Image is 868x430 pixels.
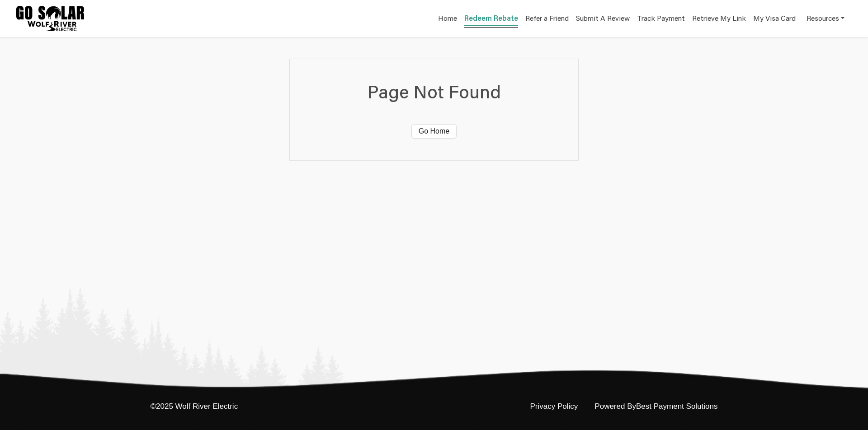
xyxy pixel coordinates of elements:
a: Track Payment [637,13,685,26]
img: Program logo [16,6,84,31]
a: Submit A Review [576,13,630,26]
a: Go Home [411,126,457,135]
a: Powered ByBest Payment Solutions [594,402,717,410]
h1: Page Not Found [311,81,557,102]
button: Go Home [411,124,457,139]
a: Resources [807,9,844,28]
a: My Visa Card [753,9,796,28]
a: Refer a Friend [525,13,569,26]
a: Redeem Rebate [464,13,518,26]
span: Go Home [419,126,449,137]
a: Retrieve My Link [692,13,746,26]
div: © 2025 Wolf River Electric [151,402,238,410]
a: Privacy Policy [530,402,578,410]
a: Home [438,13,457,26]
